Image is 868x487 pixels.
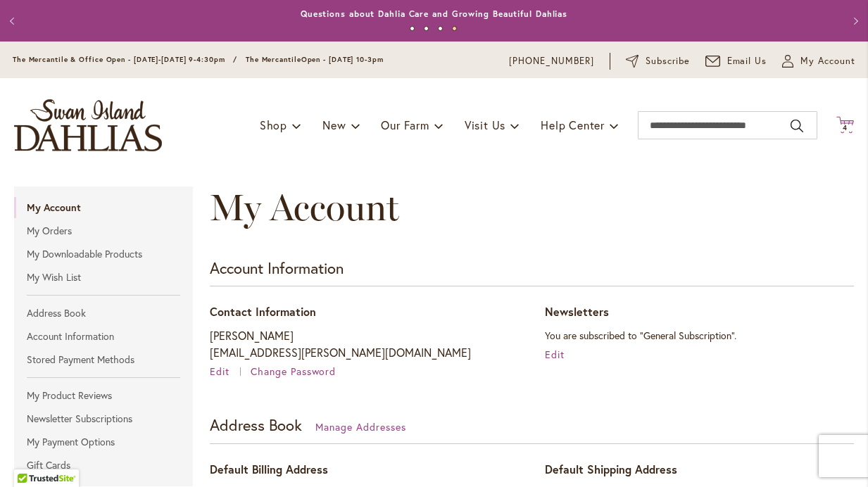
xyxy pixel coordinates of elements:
[301,55,384,64] span: Open - [DATE] 10-3pm
[210,365,229,378] span: Edit
[545,304,609,319] span: Newsletters
[210,185,399,229] span: My Account
[251,365,336,378] a: Change Password
[438,26,443,31] button: 3 of 4
[210,415,302,435] strong: Address Book
[210,327,519,361] p: [PERSON_NAME] [EMAIL_ADDRESS][PERSON_NAME][DOMAIN_NAME]
[545,462,677,476] span: Default Shipping Address
[301,8,567,19] a: Questions about Dahlia Care and Growing Beautiful Dahlias
[545,327,854,344] p: You are subscribed to "General Subscription".
[646,54,690,68] span: Subscribe
[210,258,344,278] strong: Account Information
[14,349,193,370] a: Stored Payment Methods
[14,408,193,429] a: Newsletter Subscriptions
[322,118,346,132] span: New
[210,304,316,319] span: Contact Information
[14,99,162,151] a: store logo
[843,123,848,132] span: 4
[13,55,301,64] span: The Mercantile & Office Open - [DATE]-[DATE] 9-4:30pm / The Mercantile
[14,220,193,241] a: My Orders
[727,54,767,68] span: Email Us
[840,7,868,35] button: Next
[452,26,457,31] button: 4 of 4
[541,118,605,132] span: Help Center
[260,118,287,132] span: Shop
[465,118,505,132] span: Visit Us
[14,267,193,288] a: My Wish List
[14,303,193,324] a: Address Book
[381,118,429,132] span: Our Farm
[14,385,193,406] a: My Product Reviews
[800,54,855,68] span: My Account
[315,420,406,434] a: Manage Addresses
[14,431,193,453] a: My Payment Options
[705,54,767,68] a: Email Us
[509,54,594,68] a: [PHONE_NUMBER]
[626,54,690,68] a: Subscribe
[14,326,193,347] a: Account Information
[11,437,50,476] iframe: Launch Accessibility Center
[210,462,328,476] span: Default Billing Address
[14,455,193,476] a: Gift Cards
[545,348,565,361] a: Edit
[14,197,193,218] strong: My Account
[210,365,248,378] a: Edit
[782,54,855,68] button: My Account
[410,26,415,31] button: 1 of 4
[424,26,429,31] button: 2 of 4
[836,116,854,135] button: 4
[14,243,193,265] a: My Downloadable Products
